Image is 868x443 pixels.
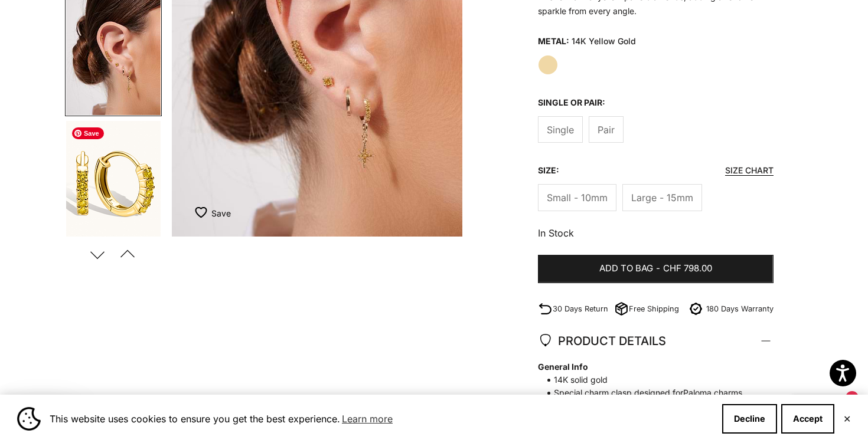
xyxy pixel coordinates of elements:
img: #YellowGold [66,121,161,237]
span: This website uses cookies to ensure you get the best experience. [50,410,713,428]
span: 14K solid gold [538,373,762,386]
img: wishlist [195,206,211,218]
p: Free Shipping [629,303,679,315]
span: Add to bag [599,261,653,276]
strong: General Info [538,360,762,373]
legend: Single or Pair: [538,94,605,111]
img: Cookie banner [17,407,41,431]
span: Large - 15mm [631,190,693,205]
a: Paloma charms [683,388,742,398]
span: Save [72,127,104,139]
p: 180 Days Warranty [706,303,774,315]
button: Accept [781,404,834,434]
button: Add to Wishlist [195,201,231,225]
span: Small - 10mm [547,190,608,205]
legend: Metal: [538,32,569,50]
variant-option-value: 14K Yellow Gold [572,32,636,50]
span: PRODUCT DETAILS [538,331,666,351]
p: In Stock [538,225,774,241]
span: CHF 798.00 [663,261,712,276]
button: Go to item 5 [65,120,162,238]
span: Single [547,122,574,137]
legend: Size: [538,162,559,179]
summary: PRODUCT DETAILS [538,319,774,363]
button: Size chart [725,166,774,176]
span: Special charm clasp designed for [538,386,762,399]
a: Learn more [340,410,394,428]
button: Add to bag-CHF 798.00 [538,255,774,283]
span: Pair [598,122,615,137]
button: Close [843,415,851,422]
p: 30 Days Return [553,303,608,315]
button: Decline [722,404,777,434]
